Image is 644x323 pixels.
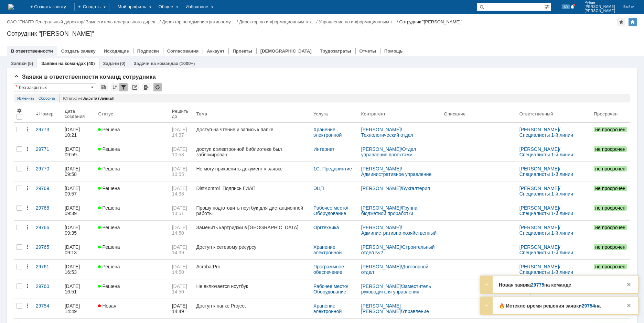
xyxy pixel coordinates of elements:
[35,19,86,24] div: /
[617,18,625,26] div: Добавить в избранное
[33,260,62,279] a: 29761
[519,171,575,182] a: Специалисты 1-й линии [GEOGRAPHIC_DATA]
[41,61,86,66] a: Заявки на командах
[104,48,129,54] a: Исходящие
[594,127,627,132] span: не просрочен
[98,283,120,289] span: Решена
[33,162,62,181] a: 29770
[167,48,199,54] a: Согласования
[137,48,159,54] a: Подписки
[196,244,308,250] div: Доступ к сетевому ресурсу
[384,48,402,54] a: Помощь
[131,83,139,91] div: Скопировать ссылку на список
[95,105,169,123] th: Статус
[361,186,401,191] a: [PERSON_NAME]
[120,61,126,66] div: (0)
[519,269,575,280] a: Специалисты 1-й линии [GEOGRAPHIC_DATA]
[519,132,576,143] a: Специалисты 1-й линии [GEOGRAPHIC_DATA]
[313,244,343,261] a: Хранение электронной информации
[361,244,401,250] a: [PERSON_NAME]
[313,127,343,143] a: Хранение электронной информации
[39,94,55,102] a: Сбросить
[519,127,559,132] a: [PERSON_NAME]
[591,123,630,142] a: не просрочен
[172,303,189,314] span: [DATE] 14:49
[584,1,615,5] span: Рубан
[95,181,169,201] a: Решена
[444,111,466,116] div: Описание
[361,303,402,314] a: [PERSON_NAME] [PERSON_NAME]
[399,19,462,24] div: Сотрудник "[PERSON_NAME]"
[142,83,150,91] div: Экспорт списка
[361,283,401,289] a: [PERSON_NAME]
[313,283,348,294] a: Рабочее место/Оборудование
[361,230,438,241] a: Административно-хозяйственный отдел ОП [GEOGRAPHIC_DATA]
[361,303,439,314] div: /
[193,123,311,142] a: Доступ на чтение и запись к папке
[65,303,81,314] div: [DATE] 14:49
[519,264,588,275] div: /
[361,127,439,138] div: /
[361,146,401,152] a: [PERSON_NAME]
[519,146,588,157] div: /
[517,105,591,123] th: Ответственный
[584,5,615,9] span: [PERSON_NAME]
[95,142,169,161] a: Решена
[625,280,633,289] div: Закрыть
[33,123,62,142] a: 29773
[172,283,189,294] span: [DATE] 14:50
[7,19,35,24] div: /
[95,162,169,181] a: Решена
[33,240,62,259] a: 29765
[111,83,119,91] div: Сортировка...
[25,303,30,309] div: Действия
[98,264,120,269] span: Решена
[519,264,559,269] a: [PERSON_NAME]
[193,105,311,123] th: Тема
[169,221,194,240] a: [DATE] 14:50
[499,282,571,288] strong: Новая заявка на команде
[519,191,575,202] a: Специалисты 1-й линии [GEOGRAPHIC_DATA]
[62,181,95,201] a: [DATE] 09:57
[358,105,441,123] th: Контрагент
[25,283,30,289] div: Действия
[36,205,59,211] div: 29768
[95,123,169,142] a: Решена
[591,162,630,181] a: не просрочен
[11,61,26,66] a: Заявки
[65,244,81,255] div: [DATE] 09:13
[98,127,120,132] span: Решена
[519,205,559,211] a: [PERSON_NAME]
[193,181,311,201] a: DistKontrol_Подпись ГИАП
[361,225,401,230] a: [PERSON_NAME]
[62,201,95,220] a: [DATE] 09:39
[62,221,95,240] a: [DATE] 09:35
[62,260,95,279] a: [DATE] 16:53
[260,48,312,54] a: [DEMOGRAPHIC_DATA]
[25,244,30,250] div: Действия
[98,244,120,250] span: Решена
[62,162,95,181] a: [DATE] 09:58
[98,205,120,211] span: Решена
[519,186,559,191] a: [PERSON_NAME]
[594,186,627,191] span: не просрочен
[83,96,113,100] span: Закрыта (Заявка)
[36,186,59,191] div: 29769
[519,244,588,255] div: /
[313,225,339,230] a: Оргтехника
[153,83,162,91] div: Обновлять список
[519,152,575,163] a: Специалисты 1-й линии [GEOGRAPHIC_DATA]
[169,142,194,161] a: [DATE] 10:58
[361,283,439,294] div: /
[361,166,401,171] a: [PERSON_NAME]
[319,19,399,24] div: /
[8,4,14,10] a: Перейти на домашнюю страницу
[95,240,169,259] a: Решена
[361,264,430,275] a: Договорной отдел
[60,94,627,102] div: [Статус: не ]
[361,264,439,275] div: /
[361,283,432,294] a: Заместитель руководителя управления
[162,19,237,24] a: Директор по административному …
[359,48,376,54] a: Отчеты
[172,244,189,255] span: [DATE] 14:39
